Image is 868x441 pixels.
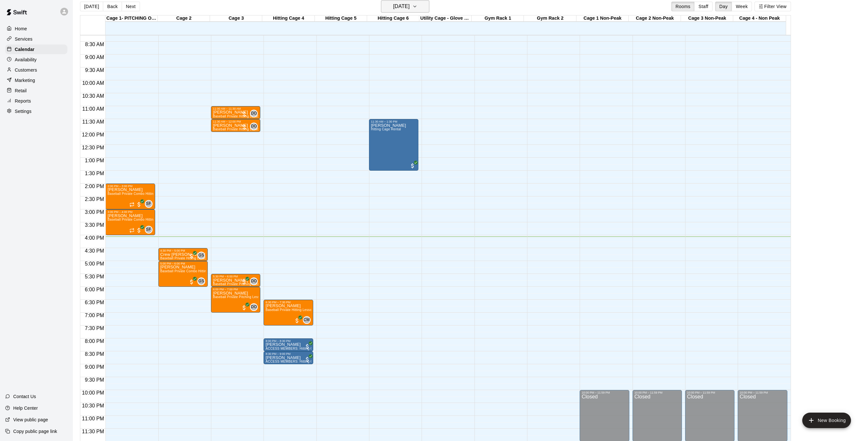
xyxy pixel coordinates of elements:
span: ACCESS MEMBERS: Hitting Cage Rental [265,347,329,350]
div: 4:30 PM – 5:00 PM: Crew Cowans [158,248,208,261]
span: CM [304,317,310,323]
p: Copy public page link [13,428,57,435]
div: 8:30 PM – 9:00 PM: Landyn Snell [264,351,313,364]
div: 6:30 PM – 7:30 PM: Cole Cristy [264,300,313,326]
div: Steve Firsich [145,200,153,208]
span: Hitting Cage Rental [371,127,401,131]
span: All customers have paid [188,253,195,259]
span: 6:00 PM [83,287,106,292]
span: 1:30 PM [83,171,106,176]
h6: [DATE] [393,2,410,11]
div: 5:30 PM – 6:00 PM: Elliot Stach [211,274,260,287]
div: Cage 2 [158,15,210,22]
span: GS [198,278,204,285]
span: All customers have paid [241,305,247,311]
div: 2:00 PM – 3:00 PM [107,185,153,188]
div: 5:30 PM – 6:00 PM [213,275,258,278]
div: Cage 1 Non-Peak [576,15,629,22]
span: Charles Mack [305,316,311,324]
span: DO [251,110,257,117]
span: All customers have paid [136,201,142,208]
div: 3:00 PM – 4:00 PM [107,210,153,214]
div: Hitting Cage 6 [367,15,419,22]
span: 6:30 PM [83,300,106,305]
button: Day [715,2,732,11]
div: 10:00 PM – 11:59 PM [687,391,733,394]
div: 6:00 PM – 7:00 PM [213,288,258,291]
span: Baseball Private Hitting Lesson - 60 minutes [265,308,334,312]
span: Baseball Private Combo Hitting/Pitching Lesson - 60 minutes [160,269,254,273]
div: 11:30 AM – 12:00 PM [213,120,258,123]
span: 9:00 AM [84,55,106,60]
div: 11:30 AM – 1:30 PM [371,120,416,123]
div: Retail [5,86,67,95]
a: Availability [5,55,67,65]
div: 11:30 AM – 12:00 PM: Baseball Private Hitting Lesson - 30 minutes [211,119,260,132]
span: 8:30 PM [83,351,106,357]
span: Baseball Private Hitting Lesson - 30 minutes [160,256,228,260]
span: Steve Firsich [147,226,153,234]
p: Settings [15,108,32,115]
span: Baseball Private Pitching Lesson - 30 minutes [213,282,283,286]
span: 9:00 PM [83,364,106,370]
span: Baseball Private Pitching Lesson - 60 minutes [213,295,283,299]
p: Calendar [15,46,35,53]
button: Filter View [754,2,791,11]
div: 10:00 PM – 11:59 PM [740,391,785,394]
span: Dave Osteen [253,303,258,311]
a: Reports [5,96,67,106]
span: 9:30 AM [84,67,106,73]
p: Services [15,36,33,42]
span: 7:00 PM [83,313,106,318]
span: Dave Osteen [253,123,258,130]
span: Recurring event [129,228,135,233]
div: Gym Rack 1 [472,15,524,22]
span: 11:30 PM [80,429,105,434]
span: 8:30 AM [84,42,106,47]
span: 10:30 AM [81,93,106,99]
span: 10:30 PM [80,403,105,408]
div: Gym Rack 2 [524,15,576,22]
div: 8:00 PM – 8:30 PM [265,339,311,343]
div: Steve Firsich [145,226,153,234]
span: 11:30 AM [81,119,106,125]
div: 5:00 PM – 6:00 PM: Charlie Greaves [158,261,208,287]
p: View public page [13,416,48,423]
button: [DATE] [381,0,429,13]
div: 2:00 PM – 3:00 PM: Baseball Private Combo Hitting/Pitching Lesson - 60 minutes [105,184,155,209]
span: 4:30 PM [83,248,106,254]
span: 11:00 AM [81,106,106,112]
span: SF [146,201,151,207]
div: Marketing [5,75,67,85]
span: 11:00 PM [80,416,105,421]
div: Gage Scribner [197,252,205,259]
span: 8:00 PM [83,338,106,344]
span: 7:30 PM [83,326,106,331]
span: 2:30 PM [83,196,106,202]
span: Gage Scribner [200,252,205,259]
span: 2:00 PM [83,184,106,189]
span: All customers have paid [409,163,416,169]
span: DO [251,123,257,130]
span: Baseball Private Hitting Lesson - 30 minutes [213,127,281,131]
div: Dave Osteen [250,123,258,130]
span: 12:30 PM [80,145,105,150]
a: Calendar [5,45,67,54]
span: ACCESS MEMBERS: Hitting Cage Rental [265,360,329,363]
div: Home [5,24,67,34]
div: Cage 4 - Non Peak [733,15,785,22]
span: Baseball Private Hitting Lesson - 30 minutes [213,115,281,118]
span: Baseball Private Combo Hitting/Pitching Lesson - 60 minutes [107,218,201,221]
div: Hitting Cage 4 [262,15,314,22]
a: Customers [5,65,67,75]
div: Hitting Cage 5 [315,15,367,22]
div: Gage Scribner [197,277,205,285]
div: Charles Mack [303,316,311,324]
div: 6:30 PM – 7:30 PM [265,301,311,304]
button: Back [103,2,122,11]
p: Customers [15,67,37,73]
div: 11:00 AM – 11:30 AM: Baseball Private Hitting Lesson - 30 minutes [211,106,260,119]
span: 9:30 PM [83,377,106,383]
div: 6:00 PM – 7:00 PM: Aidan Monhollen [211,287,260,313]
